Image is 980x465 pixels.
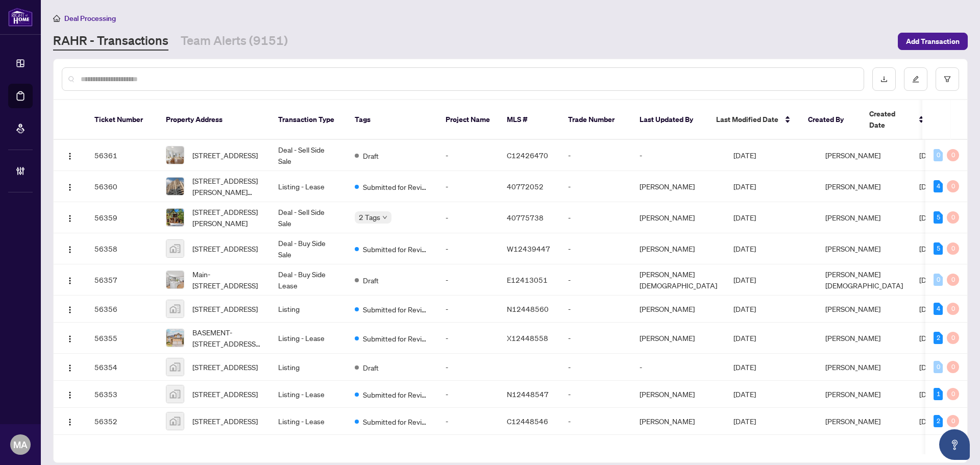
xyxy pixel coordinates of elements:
[631,264,725,296] td: [PERSON_NAME][DEMOGRAPHIC_DATA]
[919,333,942,342] span: [DATE]
[934,149,943,161] div: 0
[919,182,942,191] span: [DATE]
[166,300,184,317] img: thumbnail-img
[947,361,959,373] div: 0
[825,304,880,313] span: [PERSON_NAME]
[270,140,347,171] td: Deal - Sell Side Sale
[66,246,74,254] img: Logo
[192,243,258,254] span: [STREET_ADDRESS]
[631,323,725,354] td: [PERSON_NAME]
[499,100,560,140] th: MLS #
[934,274,943,286] div: 0
[363,389,429,400] span: Submitted for Review
[62,240,78,257] button: Logo
[919,213,942,222] span: [DATE]
[939,429,970,460] button: Open asap
[947,242,959,255] div: 0
[631,296,725,323] td: [PERSON_NAME]
[716,114,778,125] span: Last Modified Date
[86,171,158,202] td: 56360
[936,67,959,91] button: filter
[437,140,499,171] td: -
[192,327,262,349] span: BASEMENT-[STREET_ADDRESS][PERSON_NAME]
[934,388,943,400] div: 1
[560,296,631,323] td: -
[66,306,74,314] img: Logo
[192,150,258,161] span: [STREET_ADDRESS]
[86,140,158,171] td: 56361
[437,354,499,381] td: -
[631,171,725,202] td: [PERSON_NAME]
[192,361,258,373] span: [STREET_ADDRESS]
[270,100,347,140] th: Transaction Type
[733,389,756,399] span: [DATE]
[825,270,903,290] span: [PERSON_NAME][DEMOGRAPHIC_DATA]
[270,171,347,202] td: Listing - Lease
[934,415,943,427] div: 2
[872,67,896,91] button: download
[66,364,74,372] img: Logo
[560,408,631,435] td: -
[86,381,158,408] td: 56353
[66,152,74,160] img: Logo
[270,323,347,354] td: Listing - Lease
[166,358,184,376] img: thumbnail-img
[631,408,725,435] td: [PERSON_NAME]
[631,233,725,264] td: [PERSON_NAME]
[825,151,880,160] span: [PERSON_NAME]
[934,303,943,315] div: 4
[86,202,158,233] td: 56359
[560,354,631,381] td: -
[62,209,78,226] button: Logo
[192,415,258,427] span: [STREET_ADDRESS]
[437,171,499,202] td: -
[560,140,631,171] td: -
[947,211,959,224] div: 0
[507,417,548,426] span: C12448546
[560,233,631,264] td: -
[363,243,429,255] span: Submitted for Review
[560,323,631,354] td: -
[947,303,959,315] div: 0
[507,333,548,342] span: X12448558
[919,151,942,160] span: [DATE]
[166,178,184,195] img: thumbnail-img
[861,100,933,140] th: Created Date
[869,108,912,131] span: Created Date
[86,408,158,435] td: 56352
[944,76,951,83] span: filter
[507,389,549,399] span: N12448547
[62,359,78,375] button: Logo
[363,304,429,315] span: Submitted for Review
[270,264,347,296] td: Deal - Buy Side Lease
[437,296,499,323] td: -
[363,362,379,373] span: Draft
[166,240,184,257] img: thumbnail-img
[437,233,499,264] td: -
[13,437,28,452] span: MA
[192,206,262,229] span: [STREET_ADDRESS][PERSON_NAME]
[62,178,78,194] button: Logo
[825,213,880,222] span: [PERSON_NAME]
[733,275,756,284] span: [DATE]
[8,8,33,27] img: logo
[825,417,880,426] span: [PERSON_NAME]
[631,381,725,408] td: [PERSON_NAME]
[62,386,78,402] button: Logo
[62,272,78,288] button: Logo
[733,304,756,313] span: [DATE]
[912,76,919,83] span: edit
[66,391,74,399] img: Logo
[733,182,756,191] span: [DATE]
[86,264,158,296] td: 56357
[66,214,74,223] img: Logo
[898,33,968,50] button: Add Transaction
[62,330,78,346] button: Logo
[86,354,158,381] td: 56354
[86,323,158,354] td: 56355
[733,151,756,160] span: [DATE]
[437,100,499,140] th: Project Name
[66,183,74,191] img: Logo
[166,146,184,164] img: thumbnail-img
[934,242,943,255] div: 5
